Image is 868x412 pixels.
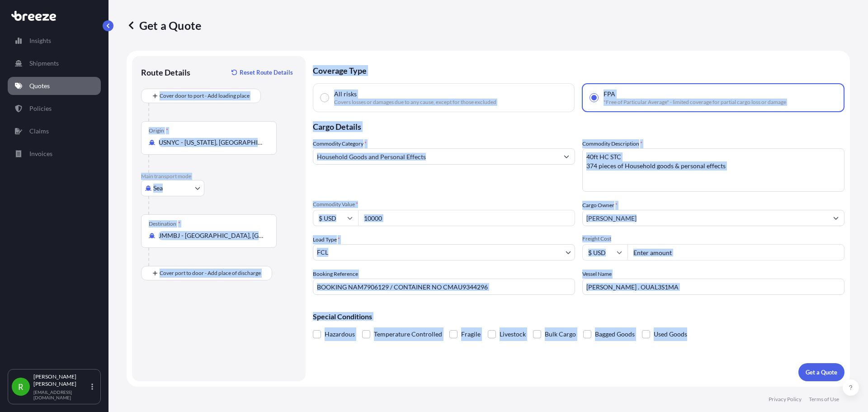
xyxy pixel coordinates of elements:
a: Shipments [8,54,101,72]
p: Insights [29,36,51,45]
button: Select transport [141,180,204,196]
span: Freight Cost [582,235,844,242]
p: Invoices [29,149,52,158]
p: [EMAIL_ADDRESS][DOMAIN_NAME] [33,389,90,400]
button: Show suggestions [558,148,575,165]
p: Shipments [29,59,59,68]
input: FPA"Free of Particular Average" - limited coverage for partial cargo loss or damage [590,94,598,102]
p: Get a Quote [127,18,201,33]
input: Enter amount [627,244,844,260]
button: Reset Route Details [227,65,297,80]
a: Policies [8,99,101,118]
span: Cover port to door - Add place of discharge [160,269,261,278]
p: Claims [29,127,49,136]
input: Full name [583,210,828,226]
span: "Free of Particular Average" - limited coverage for partial cargo loss or damage [604,99,786,106]
span: Bulk Cargo [545,327,576,341]
button: FCL [313,244,575,260]
p: Reset Route Details [240,68,293,77]
input: Origin [159,138,265,147]
label: Vessel Name [582,270,612,279]
button: Cover door to port - Add loading place [141,89,261,103]
span: Livestock [500,327,526,341]
span: Used Goods [654,327,687,341]
span: Load Type [313,235,340,244]
span: FCL [317,248,328,257]
span: All risks [334,90,357,99]
input: Type amount [358,210,575,226]
span: Covers losses or damages due to any cause, except for those excluded [334,99,496,106]
a: Terms of Use [809,396,839,403]
label: Commodity Description [582,139,642,148]
p: Policies [29,104,52,113]
a: Privacy Policy [769,396,802,403]
a: Claims [8,122,101,140]
input: Destination [159,231,265,240]
span: R [18,382,24,391]
p: Route Details [141,67,190,78]
span: Bagged Goods [595,327,635,341]
label: Booking Reference [313,270,358,279]
label: Commodity Category [313,139,367,148]
span: Fragile [461,327,481,341]
button: Cover port to door - Add place of discharge [141,266,272,280]
button: Show suggestions [828,210,844,226]
span: Temperature Controlled [374,327,442,341]
input: All risksCovers losses or damages due to any cause, except for those excluded [321,94,329,102]
p: Coverage Type [313,56,844,83]
div: Destination [149,220,180,227]
p: Main transport mode [141,173,297,180]
a: Quotes [8,77,101,95]
p: [PERSON_NAME] [PERSON_NAME] [33,373,90,388]
span: Sea [153,184,163,193]
div: Origin [149,127,168,134]
span: Commodity Value [313,201,575,208]
span: Cover door to port - Add loading place [160,91,250,100]
p: Quotes [29,81,50,90]
p: Special Conditions [313,313,844,320]
span: FPA [604,90,615,99]
p: Cargo Details [313,112,844,139]
input: Select a commodity type [313,148,558,165]
a: Invoices [8,145,101,163]
button: Get a Quote [798,363,844,381]
input: Your internal reference [313,279,575,295]
label: Cargo Owner [582,201,618,210]
input: Enter name [582,279,844,295]
a: Insights [8,32,101,50]
p: Get a Quote [806,368,837,377]
span: Hazardous [325,327,355,341]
